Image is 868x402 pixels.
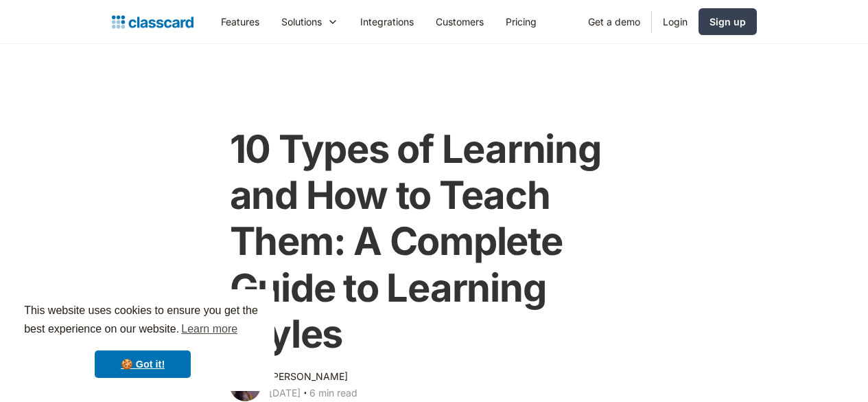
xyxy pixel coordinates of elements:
div: cookieconsent [11,289,274,391]
div: Sign up [709,14,746,29]
a: Login [652,6,699,37]
a: dismiss cookie message [95,350,191,378]
a: home [112,12,193,32]
div: 6 min read [309,385,357,401]
div: Solutions [281,14,322,29]
a: Sign up [699,8,757,35]
span: This website uses cookies to ensure you get the best experience on our website. [24,302,261,339]
div: Solutions [270,6,349,37]
a: Get a demo [577,6,651,37]
a: Pricing [495,6,548,37]
a: Features [210,6,270,37]
div: [PERSON_NAME] [269,368,348,385]
a: learn more about cookies [179,319,239,339]
h1: 10 Types of Learning and How to Teach Them: A Complete Guide to Learning Styles [230,126,639,357]
div: [DATE] [269,385,301,401]
a: Integrations [349,6,425,37]
a: Customers [425,6,495,37]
